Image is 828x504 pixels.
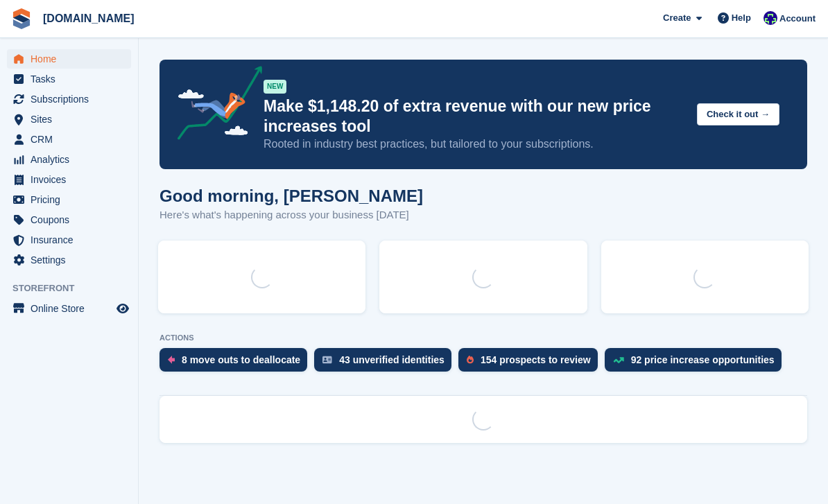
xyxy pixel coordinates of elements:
img: stora-icon-8386f47178a22dfd0bd8f6a31ec36ba5ce8667c1dd55bd0f319d3a0aa187defe.svg [11,8,32,29]
p: ACTIONS [159,333,807,342]
span: Insurance [31,230,114,250]
a: menu [7,230,131,250]
div: 154 prospects to review [481,354,591,365]
span: Subscriptions [31,89,114,109]
a: menu [7,49,131,69]
button: Check it out → [697,103,779,126]
a: 154 prospects to review [458,348,605,379]
span: Tasks [31,69,114,89]
span: Coupons [31,210,114,229]
h1: Good morning, [PERSON_NAME] [159,186,423,205]
div: 92 price increase opportunities [631,354,775,365]
span: Help [732,11,751,25]
span: Account [779,12,816,26]
img: Mike Gruttadaro [764,11,777,25]
a: 43 unverified identities [314,348,458,379]
a: menu [7,299,131,318]
img: verify_identity-adf6edd0f0f0b5bbfe63781bf79b02c33cf7c696d77639b501bdc392416b5a36.svg [322,356,332,364]
div: 43 unverified identities [339,354,445,365]
a: menu [7,210,131,229]
a: 8 move outs to deallocate [159,348,314,379]
span: CRM [31,130,114,149]
a: menu [7,190,131,209]
a: menu [7,89,131,109]
a: menu [7,250,131,270]
a: menu [7,170,131,189]
div: 8 move outs to deallocate [182,354,300,365]
span: Settings [31,250,114,270]
a: Preview store [114,300,131,317]
img: prospect-51fa495bee0391a8d652442698ab0144808aea92771e9ea1ae160a38d050c398.svg [467,356,474,364]
div: NEW [264,80,286,94]
a: menu [7,130,131,149]
span: Analytics [31,150,114,169]
span: Invoices [31,170,114,189]
p: Make $1,148.20 of extra revenue with our new price increases tool [264,96,686,137]
a: 92 price increase opportunities [605,348,788,379]
span: Create [663,11,691,25]
a: [DOMAIN_NAME] [37,7,140,30]
a: menu [7,150,131,169]
a: menu [7,69,131,89]
span: Online Store [31,299,114,318]
img: price_increase_opportunities-93ffe204e8149a01c8c9dc8f82e8f89637d9d84a8eef4429ea346261dce0b2c0.svg [613,357,624,363]
img: price-adjustments-announcement-icon-8257ccfd72463d97f412b2fc003d46551f7dbcb40ab6d574587a9cd5c0d94... [166,66,263,145]
a: menu [7,110,131,129]
img: move_outs_to_deallocate_icon-f764333ba52eb49d3ac5e1228854f67142a1ed5810a6f6cc68b1a99e826820c5.svg [168,356,175,364]
span: Pricing [31,190,114,209]
p: Rooted in industry best practices, but tailored to your subscriptions. [264,137,686,152]
span: Home [31,49,114,69]
p: Here's what's happening across your business [DATE] [159,207,423,223]
span: Sites [31,110,114,129]
span: Storefront [12,281,138,295]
